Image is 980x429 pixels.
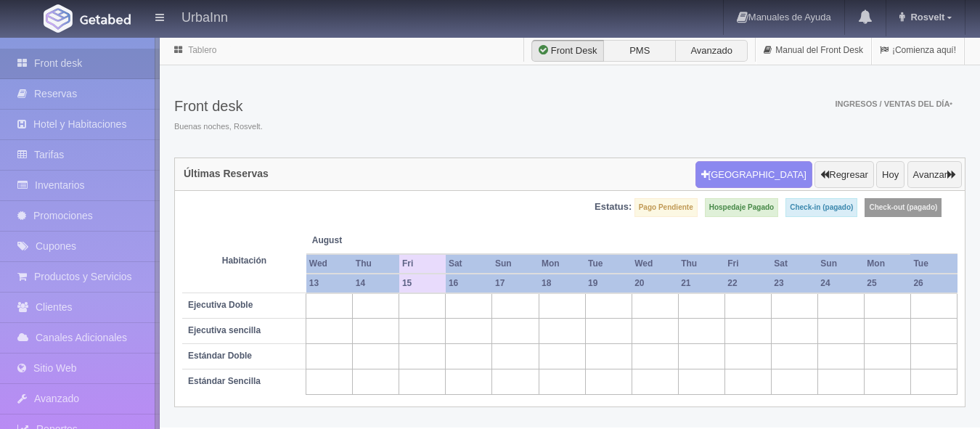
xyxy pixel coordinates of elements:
button: [GEOGRAPHIC_DATA] [695,161,812,189]
th: 18 [539,274,585,293]
th: 20 [632,274,678,293]
th: Wed [306,254,353,274]
th: 23 [771,274,817,293]
th: Thu [353,254,399,274]
button: Regresar [814,161,873,189]
th: 25 [864,274,910,293]
b: Ejecutiva Doble [188,300,253,310]
label: Pago Pendiente [634,198,698,217]
h4: UrbaInn [181,7,228,25]
button: Avanzar [907,161,962,189]
th: Mon [864,254,910,274]
th: 13 [306,274,353,293]
th: Thu [678,254,724,274]
th: Sat [446,254,492,274]
label: Hospedaje Pagado [705,198,778,217]
th: Sun [492,254,539,274]
a: Manual del Front Desk [756,36,871,65]
a: Tablero [188,45,216,55]
h3: Front desk [174,98,263,114]
th: 19 [585,274,632,293]
a: ¡Comienza aquí! [872,36,964,65]
label: Check-out (pagado) [865,198,942,217]
th: 24 [817,274,864,293]
strong: Habitación [222,256,266,266]
th: 26 [910,274,957,293]
button: Hoy [876,161,905,189]
th: Sun [817,254,864,274]
label: Check-in (pagado) [785,198,857,217]
th: Tue [585,254,632,274]
label: Front Desk [531,40,604,62]
b: Estándar Sencilla [188,376,261,386]
th: Sat [771,254,817,274]
label: PMS [603,40,676,62]
label: Estatus: [595,200,632,214]
img: Getabed [44,4,73,33]
label: Avanzado [675,40,748,62]
th: Mon [539,254,585,274]
th: 21 [678,274,724,293]
b: Estándar Doble [188,351,252,361]
h4: Últimas Reservas [184,168,269,179]
span: Rosvelt [907,12,944,23]
img: Getabed [80,14,131,25]
th: Wed [632,254,678,274]
th: 15 [399,274,446,293]
th: Fri [724,254,771,274]
th: 16 [446,274,492,293]
th: Fri [399,254,446,274]
b: Ejecutiva sencilla [188,325,261,335]
span: August [312,234,393,247]
th: 22 [724,274,771,293]
th: Tue [910,254,957,274]
span: Ingresos / Ventas del día [835,99,952,108]
span: Buenas noches, Rosvelt. [174,121,263,133]
th: 17 [492,274,539,293]
th: 14 [353,274,399,293]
